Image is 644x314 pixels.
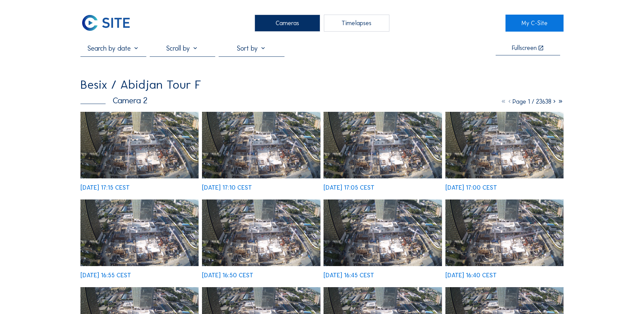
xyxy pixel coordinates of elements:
[445,185,497,191] div: [DATE] 17:00 CEST
[202,112,320,178] img: image_53635002
[513,98,551,105] span: Page 1 / 23638
[445,272,497,278] div: [DATE] 16:40 CEST
[80,78,201,91] div: Besix / Abidjan Tour F
[80,96,147,105] div: Camera 2
[80,15,131,32] img: C-SITE Logo
[202,199,320,266] img: image_53634795
[324,185,374,191] div: [DATE] 17:05 CEST
[80,112,199,178] img: image_53635037
[324,112,442,178] img: image_53634990
[324,15,389,32] div: Timelapses
[202,185,252,191] div: [DATE] 17:10 CEST
[80,272,131,278] div: [DATE] 16:55 CEST
[445,112,564,178] img: image_53634951
[255,15,320,32] div: Cameras
[324,272,374,278] div: [DATE] 16:45 CEST
[202,272,253,278] div: [DATE] 16:50 CEST
[505,15,564,32] a: My C-Site
[324,199,442,266] img: image_53634771
[80,185,130,191] div: [DATE] 17:15 CEST
[80,199,199,266] img: image_53634840
[80,44,146,52] input: Search by date 󰅀
[80,15,139,32] a: C-SITE Logo
[512,45,537,51] div: Fullscreen
[445,199,564,266] img: image_53634751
